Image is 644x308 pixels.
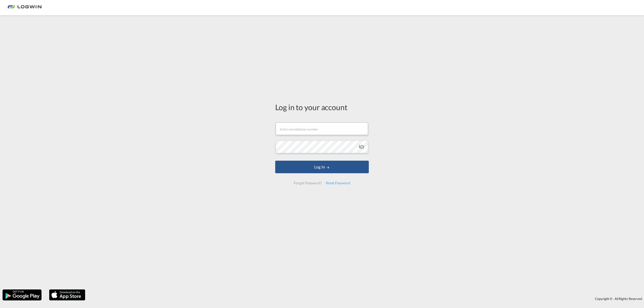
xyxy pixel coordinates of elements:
[275,102,369,112] div: Log in to your account
[292,179,324,188] div: Forgot Password?
[275,161,369,173] button: LOGIN
[276,122,368,135] input: Enter email/phone number
[324,179,352,188] div: Reset Password
[2,289,42,301] img: google.png
[49,289,86,301] img: apple.png
[358,144,365,150] md-icon: icon-eye-off
[8,2,42,13] img: 2761ae10d95411efa20a1f5e0282d2d7.png
[88,294,644,303] div: Copyright © . All Rights Reserved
